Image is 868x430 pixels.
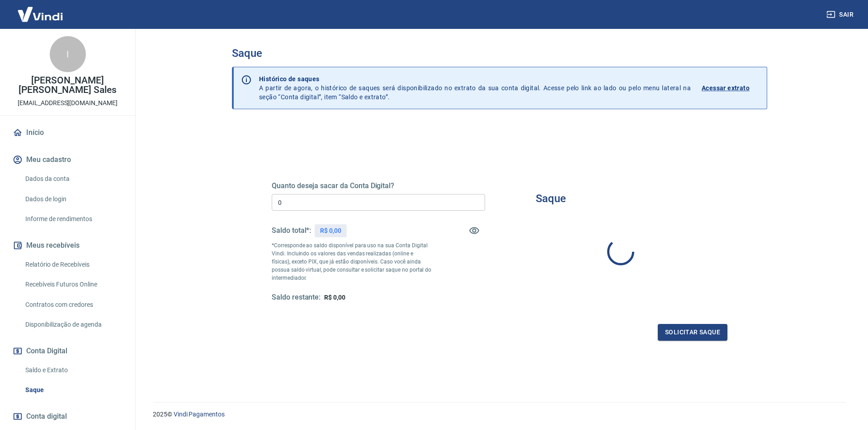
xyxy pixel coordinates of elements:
[153,410,846,419] p: 2025 ©
[22,296,124,314] a: Contratos com credores
[272,226,311,235] h5: Saldo total*:
[22,170,124,188] a: Dados da conta
[26,410,67,423] span: Conta digital
[22,381,124,399] a: Saque
[22,190,124,208] a: Dados de login
[232,47,767,60] h3: Saque
[11,341,124,361] button: Conta Digital
[22,361,124,379] a: Saldo e Extrato
[22,210,124,228] a: Informe de rendimentos
[702,74,759,102] a: Acessar extrato
[324,294,345,301] span: R$ 0,00
[702,83,750,92] p: Acessar extrato
[272,293,321,302] h5: Saldo restante:
[7,76,128,95] p: [PERSON_NAME] [PERSON_NAME] Sales
[174,411,225,418] a: Vindi Pagamentos
[11,123,124,143] a: Início
[22,275,124,294] a: Recebíveis Futuros Online
[11,407,124,426] a: Conta digital
[22,315,124,334] a: Disponibilização de agenda
[18,98,118,108] p: [EMAIL_ADDRESS][DOMAIN_NAME]
[22,255,124,274] a: Relatório de Recebíveis
[272,181,485,190] h5: Quanto deseja sacar da Conta Digital?
[11,236,124,255] button: Meus recebíveis
[272,241,432,282] p: *Corresponde ao saldo disponível para uso na sua Conta Digital Vindi. Incluindo os valores das ve...
[11,0,70,28] img: Vindi
[658,324,727,341] button: Solicitar saque
[825,6,857,23] button: Sair
[11,150,124,170] button: Meu cadastro
[50,36,86,72] div: I
[536,192,566,205] h3: Saque
[259,74,691,83] p: Histórico de saques
[320,226,341,236] p: R$ 0,00
[259,74,691,102] p: A partir de agora, o histórico de saques será disponibilizado no extrato da sua conta digital. Ac...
